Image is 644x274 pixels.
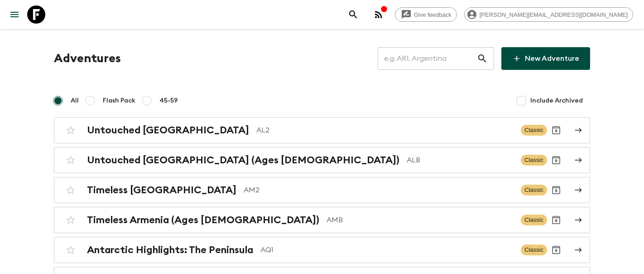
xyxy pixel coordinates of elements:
[344,5,362,24] button: search adventures
[521,185,547,196] span: Classic
[530,96,583,105] span: Include Archived
[475,11,633,18] span: [PERSON_NAME][EMAIL_ADDRESS][DOMAIN_NAME]
[395,7,457,22] a: Give feedback
[521,215,547,225] span: Classic
[547,211,565,229] button: Archive
[71,96,79,105] span: All
[54,207,590,233] a: Timeless Armenia (Ages [DEMOGRAPHIC_DATA])AMBClassicArchive
[87,124,249,136] h2: Untouched [GEOGRAPHIC_DATA]
[521,245,547,255] span: Classic
[409,11,457,18] span: Give feedback
[103,96,135,105] span: Flash Pack
[87,244,253,256] h2: Antarctic Highlights: The Peninsula
[159,96,178,105] span: 45-59
[54,49,121,68] h1: Adventures
[5,5,24,24] button: menu
[547,181,565,199] button: Archive
[87,184,236,196] h2: Timeless [GEOGRAPHIC_DATA]
[244,185,514,196] p: AM2
[256,125,514,136] p: AL2
[464,7,633,22] div: [PERSON_NAME][EMAIL_ADDRESS][DOMAIN_NAME]
[54,117,590,143] a: Untouched [GEOGRAPHIC_DATA]AL2ClassicArchive
[87,214,319,226] h2: Timeless Armenia (Ages [DEMOGRAPHIC_DATA])
[547,151,565,169] button: Archive
[54,147,590,173] a: Untouched [GEOGRAPHIC_DATA] (Ages [DEMOGRAPHIC_DATA])ALBClassicArchive
[501,47,590,70] a: New Adventure
[547,241,565,259] button: Archive
[378,46,477,71] input: e.g. AR1, Argentina
[327,215,514,225] p: AMB
[407,155,514,166] p: ALB
[547,121,565,139] button: Archive
[87,154,399,166] h2: Untouched [GEOGRAPHIC_DATA] (Ages [DEMOGRAPHIC_DATA])
[54,177,590,203] a: Timeless [GEOGRAPHIC_DATA]AM2ClassicArchive
[54,237,590,263] a: Antarctic Highlights: The PeninsulaAQ1ClassicArchive
[521,125,547,136] span: Classic
[521,155,547,166] span: Classic
[260,245,514,255] p: AQ1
